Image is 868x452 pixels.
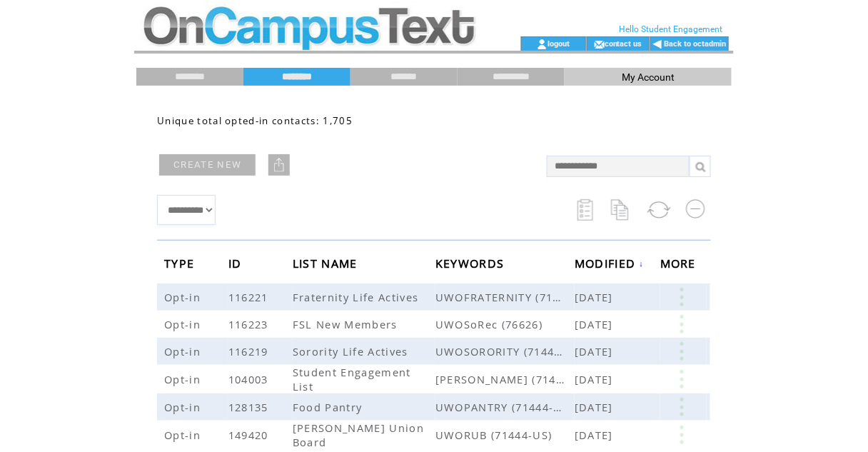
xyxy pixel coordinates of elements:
span: 149420 [228,428,272,442]
img: backArrow.gif [652,39,663,50]
span: [DATE] [575,317,617,331]
span: Student Engagement List [293,365,411,393]
span: UWOSoRec (76626) [435,317,575,331]
span: Opt-in [164,428,204,442]
span: [DATE] [575,400,617,414]
span: UWOSORORITY (71444-US) [435,344,575,358]
span: LIST NAME [293,252,361,278]
span: Opt-in [164,372,204,386]
span: MORE [660,252,700,278]
span: Opt-in [164,290,204,304]
a: LIST NAME [293,258,361,267]
span: Food Pantry [293,400,366,414]
span: REEVE (71444-US) [435,372,575,386]
span: [DATE] [575,290,617,304]
span: Fraternity Life Actives [293,290,423,304]
span: Opt-in [164,317,204,331]
a: KEYWORDS [435,258,508,267]
span: FSL New Members [293,317,401,331]
span: My Account [622,71,675,83]
img: contact_us_icon.gif [594,39,605,50]
a: MODIFIED↓ [575,259,645,268]
span: MODIFIED [575,252,640,278]
span: KEYWORDS [435,252,508,278]
span: 128135 [228,400,272,414]
span: Hello Student Engagement [620,24,723,34]
a: ID [228,258,246,267]
span: UWOFRATERNITY (71444-US) [435,290,575,304]
a: Back to octadmin [665,39,727,49]
img: account_icon.gif [537,39,547,50]
span: 116219 [228,344,272,358]
span: [DATE] [575,372,617,386]
span: UWOPANTRY (71444-US) [435,400,575,414]
a: CREATE NEW [159,154,256,176]
span: ID [228,252,246,278]
span: Opt-in [164,344,204,358]
span: [DATE] [575,428,617,442]
span: UWORUB (71444-US) [435,428,575,442]
a: logout [547,39,570,48]
a: TYPE [164,258,198,267]
span: TYPE [164,252,198,278]
span: Opt-in [164,400,204,414]
span: 116223 [228,317,272,331]
span: [PERSON_NAME] Union Board [293,421,424,449]
span: Sorority Life Actives [293,344,412,358]
span: 116221 [228,290,272,304]
img: upload.png [272,158,286,172]
span: 104003 [228,372,272,386]
span: [DATE] [575,344,617,358]
span: Unique total opted-in contacts: 1,705 [157,114,353,127]
a: contact us [605,39,642,48]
